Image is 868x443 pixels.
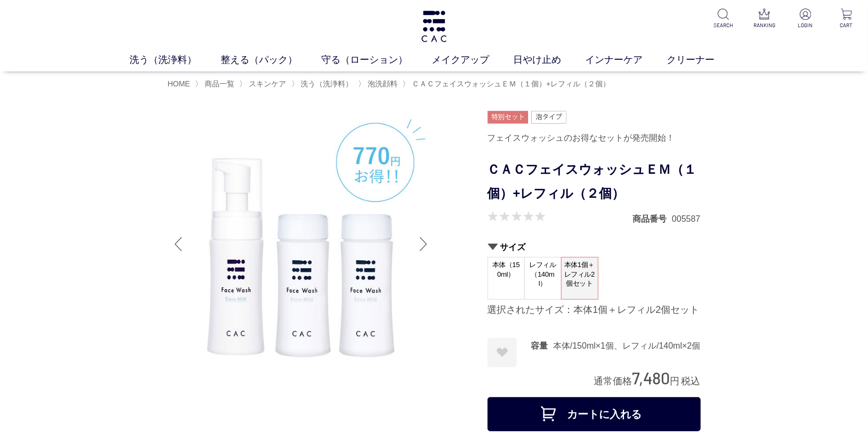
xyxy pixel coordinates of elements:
[366,79,398,88] a: 泡洗顔料
[682,376,701,386] span: 税込
[129,53,221,67] a: 洗う（洗浄料）
[710,21,736,29] p: SEARCH
[249,79,286,88] span: スキンケア
[632,368,670,388] span: 7,480
[833,21,859,29] p: CART
[562,257,598,291] span: 本体1個＋レフィル2個セット
[488,397,701,431] button: カートに入れる
[301,79,353,88] span: 洗う（洗浄料）
[247,79,286,88] a: スキンケア
[412,79,610,88] span: ＣＡＣフェイスウォッシュＥＭ（１個）+レフィル（２個）
[488,111,529,124] img: 特別セット
[751,21,777,29] p: RANKING
[531,340,553,351] dt: 容量
[321,53,432,67] a: 守る（ローション）
[410,79,610,88] a: ＣＡＣフェイスウォッシュＥＭ（１個）+レフィル（２個）
[195,79,237,89] li: 〉
[420,11,448,42] img: logo
[221,53,321,67] a: 整える（パック）
[531,111,566,124] img: 泡タイプ
[168,111,434,377] img: ＣＡＣフェイスウォッシュＥＭ（１個）+レフィル（２個） 本体1個＋レフィル2個セット
[585,53,667,67] a: インナーケア
[632,213,672,224] dt: 商品番号
[488,257,524,288] span: 本体（150ml）
[488,241,701,253] h2: サイズ
[525,257,561,291] span: レフィル（140ml）
[792,21,818,29] p: LOGIN
[751,9,777,29] a: RANKING
[792,9,818,29] a: LOGIN
[710,9,736,29] a: SEARCH
[488,338,517,367] a: お気に入りに登録する
[202,79,234,88] a: 商品一覧
[553,340,701,351] dd: 本体/150ml×1個、レフィル/140ml×2個
[488,304,701,317] div: 選択されたサイズ：本体1個＋レフィル2個セット
[168,79,190,88] a: HOME
[239,79,289,89] li: 〉
[205,79,234,88] span: 商品一覧
[513,53,585,67] a: 日やけ止め
[291,79,356,89] li: 〉
[594,376,632,386] span: 通常価格
[670,376,680,386] span: 円
[432,53,513,67] a: メイクアップ
[667,53,739,67] a: クリーナー
[402,79,613,89] li: 〉
[672,213,700,224] dd: 005587
[368,79,398,88] span: 泡洗顔料
[833,9,859,29] a: CART
[488,158,701,206] h1: ＣＡＣフェイスウォッシュＥＭ（１個）+レフィル（２個）
[358,79,400,89] li: 〉
[488,129,701,147] div: フェイスウォッシュのお得なセットが発売開始！
[299,79,353,88] a: 洗う（洗浄料）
